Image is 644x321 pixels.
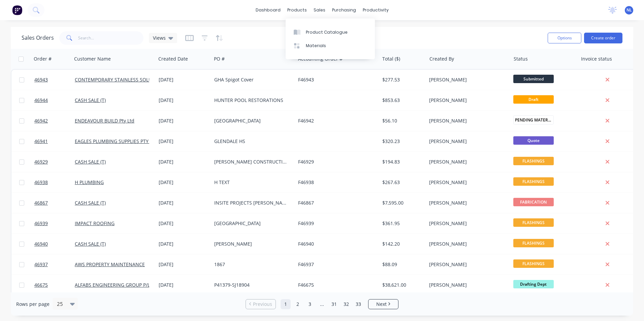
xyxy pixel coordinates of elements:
[429,179,504,186] div: [PERSON_NAME]
[429,56,454,62] div: Created By
[298,261,373,268] div: F46937
[281,299,291,309] a: Page 1 is your current page
[34,70,75,90] a: 46943
[329,299,339,309] a: Page 31
[159,117,209,124] div: [DATE]
[584,33,622,43] button: Create order
[153,34,166,41] span: Views
[513,239,554,247] span: FLASHINGS
[159,138,209,145] div: [DATE]
[286,39,375,52] a: Materials
[214,138,289,145] div: GLENDALE HS
[159,97,209,104] div: [DATE]
[159,179,209,186] div: [DATE]
[513,280,554,288] span: Drafting Dept
[159,220,209,227] div: [DATE]
[429,220,504,227] div: [PERSON_NAME]
[429,117,504,124] div: [PERSON_NAME]
[298,158,373,165] div: F46929
[353,299,363,309] a: Page 33
[243,299,401,309] ul: Pagination
[214,117,289,124] div: [GEOGRAPHIC_DATA]
[329,5,359,15] div: purchasing
[513,157,554,165] span: FLASHINGS
[16,301,50,308] span: Rows per page
[429,158,504,165] div: [PERSON_NAME]
[74,56,111,62] div: Customer Name
[382,97,422,104] div: $853.63
[159,158,209,165] div: [DATE]
[159,200,209,206] div: [DATE]
[513,115,554,124] span: PENDING MATERIA...
[310,5,329,15] div: sales
[214,76,289,83] div: GHA Spigot Cover
[513,95,554,104] span: Draft
[305,299,315,309] a: Page 3
[75,261,145,267] a: AWS PROPERTY MAINTENANCE
[214,179,289,186] div: H TEXT
[75,76,166,83] a: CONTEMPORARY STAINLESS SOLUTIONS
[252,5,284,15] a: dashboard
[382,261,422,268] div: $88.09
[34,241,48,247] span: 46940
[514,56,528,62] div: Status
[382,200,422,206] div: $7,595.00
[34,275,75,295] a: 46675
[429,200,504,206] div: [PERSON_NAME]
[513,198,554,206] span: FABRICATION
[429,138,504,145] div: [PERSON_NAME]
[34,111,75,131] a: 46942
[382,282,422,288] div: $38,621.00
[75,241,106,247] a: CASH SALE (T)
[34,56,52,62] div: Order #
[382,158,422,165] div: $194.83
[513,75,554,83] span: Submitted
[22,35,54,41] h1: Sales Orders
[429,261,504,268] div: [PERSON_NAME]
[75,138,158,144] a: EAGLES PLUMBING SUPPLIES PTY LTD
[159,282,209,288] div: [DATE]
[75,117,134,124] a: ENDEAVOUR BUILD Pty Ltd
[513,136,554,145] span: Quote
[298,179,373,186] div: F46938
[298,76,373,83] div: F46943
[214,97,289,104] div: HUNTER POOL RESTORATIONS
[214,241,289,247] div: [PERSON_NAME]
[34,90,75,110] a: 46944
[34,76,48,83] span: 46943
[306,43,326,49] div: Materials
[214,158,289,165] div: [PERSON_NAME] CONSTRUCTIONS
[214,261,289,268] div: 1867
[34,179,48,186] span: 46938
[159,261,209,268] div: [DATE]
[34,131,75,151] a: 46941
[12,5,22,15] img: Factory
[513,177,554,186] span: FLASHINGS
[75,97,106,103] a: CASH SALE (T)
[34,213,75,234] a: 46939
[75,158,106,165] a: CASH SALE (T)
[34,158,48,165] span: 46929
[75,282,150,288] a: ALFABS ENGINEERING GROUP P/L
[34,282,48,288] span: 46675
[34,254,75,275] a: 46937
[341,299,351,309] a: Page 32
[581,56,612,62] div: Invoice status
[429,76,504,83] div: [PERSON_NAME]
[34,117,48,124] span: 46942
[293,299,303,309] a: Page 2
[382,76,422,83] div: $277.53
[368,301,398,308] a: Next page
[34,234,75,254] a: 46940
[298,282,373,288] div: F46675
[75,220,115,226] a: IMPACT ROOFING
[429,282,504,288] div: [PERSON_NAME]
[382,56,400,62] div: Total ($)
[214,220,289,227] div: [GEOGRAPHIC_DATA]
[284,5,310,15] div: products
[159,241,209,247] div: [DATE]
[78,31,144,45] input: Search...
[306,29,348,35] div: Product Catalogue
[34,172,75,192] a: 46938
[214,282,289,288] div: P41379-SJ18904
